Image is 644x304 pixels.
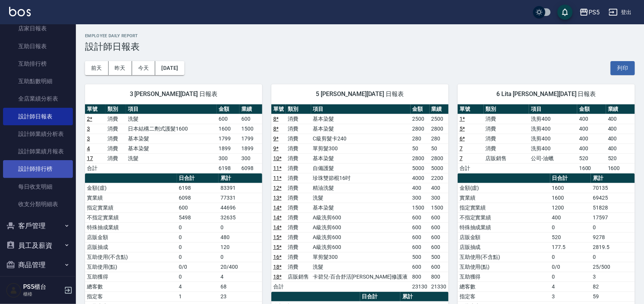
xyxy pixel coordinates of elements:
button: 員工及薪資 [3,236,73,255]
td: 合計 [271,282,286,291]
a: 互助排行榜 [3,55,73,72]
td: 公司-油蠟 [529,153,577,163]
td: 消費 [105,124,126,134]
td: 洗剪400 [529,124,577,134]
td: 0 [177,222,219,232]
td: 1600 [550,183,591,193]
td: 消費 [286,153,311,163]
th: 單號 [85,104,105,114]
td: 互助獲得 [458,272,550,282]
td: 6198 [217,163,239,173]
td: 600 [411,222,430,232]
td: 指定實業績 [458,203,550,213]
th: 類別 [105,104,126,114]
td: A級洗剪600 [311,222,411,232]
td: 520 [577,153,606,163]
td: 洗剪400 [529,134,577,143]
td: 消費 [105,153,126,163]
table: a dense table [458,104,635,173]
img: Person [6,283,21,298]
td: 消費 [484,124,529,134]
th: 單號 [458,104,484,114]
td: 280 [430,134,449,143]
a: 設計師排行榜 [3,160,73,178]
td: 5498 [177,213,219,222]
td: 32635 [219,213,262,222]
td: 2819.5 [591,242,635,252]
td: 0 [177,252,219,262]
td: 1500 [411,203,430,213]
h2: Employee Daily Report [85,33,635,38]
td: 2800 [411,153,430,163]
td: 17597 [591,213,635,222]
td: 洗髮 [311,262,411,272]
td: 消費 [286,252,311,262]
th: 日合計 [360,292,401,302]
td: 指定實業績 [85,203,177,213]
span: 6 Lita [PERSON_NAME][DATE] 日報表 [467,90,626,98]
td: 600 [177,203,219,213]
td: 消費 [484,134,529,143]
td: 1500 [239,124,262,134]
td: 消費 [286,222,311,232]
td: 消費 [286,232,311,242]
td: 單剪髮300 [311,252,411,262]
td: 0 [550,252,591,262]
h3: 設計師日報表 [85,41,635,52]
td: 6098 [177,193,219,203]
td: 520 [550,232,591,242]
td: 珍珠雙節棍16吋 [311,173,411,183]
td: 自備護髮 [311,163,411,173]
td: 400 [577,114,606,124]
a: 設計師業績月報表 [3,143,73,160]
td: 400 [606,124,635,134]
a: 設計師日報表 [3,108,73,125]
th: 金額 [411,104,430,114]
td: 消費 [286,193,311,203]
button: 昨天 [109,61,132,75]
td: 互助使用(不含點) [458,252,550,262]
td: 洗髮 [311,193,411,203]
td: 600 [411,242,430,252]
table: a dense table [85,104,262,173]
td: 500 [411,252,430,262]
button: [DATE] [155,61,184,75]
td: 特殊抽成業績 [458,222,550,232]
td: 6198 [177,183,219,193]
td: 5000 [411,163,430,173]
a: 店家日報表 [3,20,73,37]
td: 0 [550,222,591,232]
td: 500 [430,252,449,262]
td: 600 [217,114,239,124]
td: 600 [239,114,262,124]
td: 洗剪400 [529,114,577,124]
td: 實業績 [85,193,177,203]
td: 600 [411,262,430,272]
td: 2800 [430,124,449,134]
td: 店販抽成 [85,242,177,252]
td: 消費 [286,203,311,213]
td: 洗剪400 [529,143,577,153]
th: 金額 [217,104,239,114]
td: 0 [177,272,219,282]
td: 特殊抽成業績 [85,222,177,232]
td: C級剪髮卡240 [311,134,411,143]
td: 互助使用(點) [458,262,550,272]
td: 基本染髮 [311,203,411,213]
a: 互助日報表 [3,38,73,55]
td: 消費 [286,163,311,173]
td: 互助使用(不含點) [85,252,177,262]
th: 日合計 [177,173,219,183]
a: 全店業績分析表 [3,90,73,107]
th: 累計 [219,173,262,183]
a: 4 [87,145,90,151]
td: 77331 [219,193,262,203]
td: 600 [430,232,449,242]
td: 9278 [591,232,635,242]
td: 店販銷售 [286,272,311,282]
td: 合計 [458,163,484,173]
td: 600 [430,222,449,232]
td: 1600 [217,124,239,134]
td: 2800 [430,153,449,163]
td: 400 [606,143,635,153]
